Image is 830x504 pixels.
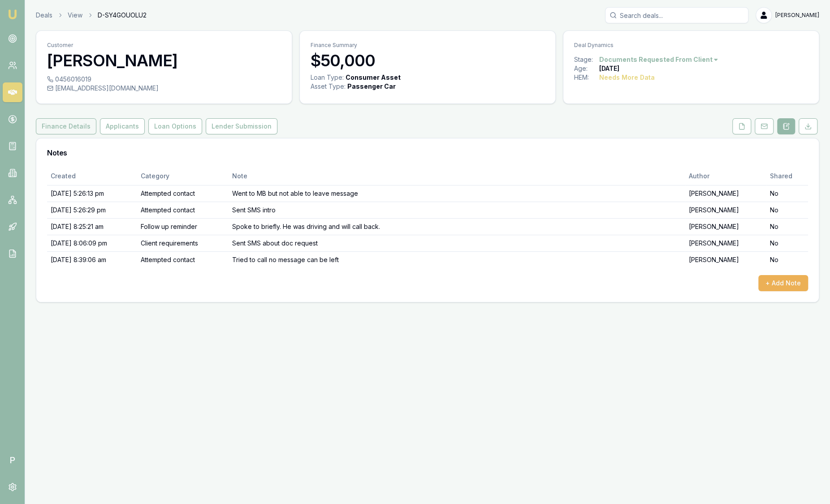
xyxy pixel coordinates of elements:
[229,235,685,251] td: Sent SMS about doc request
[599,55,719,64] button: Documents Requested From Client
[685,167,766,185] th: Author
[311,42,545,49] p: Finance Summary
[346,73,401,82] div: Consumer Asset
[137,218,229,235] td: Follow up reminder
[147,118,204,134] a: Loan Options
[7,9,18,20] img: emu-icon-u.png
[36,118,96,134] button: Finance Details
[47,75,281,84] div: 0456016019
[685,202,766,218] td: [PERSON_NAME]
[347,82,396,91] div: Passenger Car
[766,218,808,235] td: No
[229,185,685,202] td: Went to MB but not able to leave message
[229,251,685,268] td: Tried to call no message can be left
[574,64,599,73] div: Age:
[47,185,137,202] td: [DATE] 5:26:13 pm
[47,42,281,49] p: Customer
[766,167,808,185] th: Shared
[148,118,202,134] button: Loan Options
[311,82,346,91] div: Asset Type :
[599,73,655,82] div: Needs More Data
[98,118,147,134] a: Applicants
[766,185,808,202] td: No
[758,275,808,291] button: + Add Note
[685,185,766,202] td: [PERSON_NAME]
[574,73,599,82] div: HEM:
[599,64,619,73] div: [DATE]
[685,251,766,268] td: [PERSON_NAME]
[137,167,229,185] th: Category
[574,42,808,49] p: Deal Dynamics
[685,218,766,235] td: [PERSON_NAME]
[100,118,145,134] button: Applicants
[685,235,766,251] td: [PERSON_NAME]
[137,251,229,268] td: Attempted contact
[98,11,147,20] span: D-SY4GOUOLU2
[775,12,819,19] span: [PERSON_NAME]
[137,185,229,202] td: Attempted contact
[47,84,281,93] div: [EMAIL_ADDRESS][DOMAIN_NAME]
[47,251,137,268] td: [DATE] 8:39:06 am
[47,52,281,69] h3: [PERSON_NAME]
[311,73,344,82] div: Loan Type:
[36,118,98,134] a: Finance Details
[137,235,229,251] td: Client requirements
[36,11,147,20] nav: breadcrumb
[36,11,52,20] a: Deals
[766,202,808,218] td: No
[229,202,685,218] td: Sent SMS intro
[229,218,685,235] td: Spoke to briefly. He was driving and will call back.
[47,202,137,218] td: [DATE] 5:26:29 pm
[605,7,748,23] input: Search deals
[47,167,137,185] th: Created
[68,11,82,20] a: View
[47,235,137,251] td: [DATE] 8:06:09 pm
[766,235,808,251] td: No
[137,202,229,218] td: Attempted contact
[229,167,685,185] th: Note
[206,118,277,134] button: Lender Submission
[3,450,22,470] span: P
[311,52,545,69] h3: $50,000
[766,251,808,268] td: No
[574,55,599,64] div: Stage:
[204,118,279,134] a: Lender Submission
[47,218,137,235] td: [DATE] 8:25:21 am
[47,149,808,156] h3: Notes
